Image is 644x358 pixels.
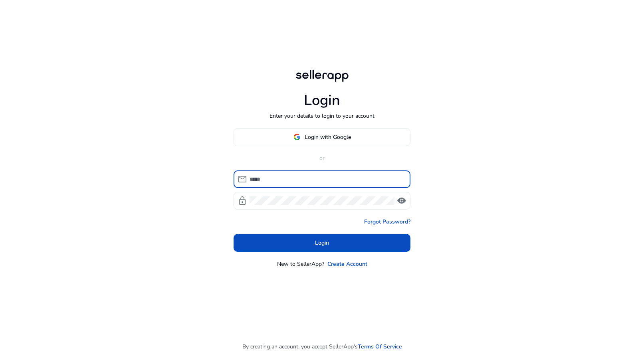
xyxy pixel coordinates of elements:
[234,234,410,252] button: Login
[238,174,247,184] span: mail
[305,133,351,141] span: Login with Google
[397,196,406,206] span: visibility
[293,133,301,140] img: google-logo.svg
[315,239,329,247] span: Login
[304,92,340,109] h1: Login
[234,128,410,146] button: Login with Google
[327,260,367,268] a: Create Account
[364,218,410,226] a: Forgot Password?
[277,260,324,268] p: New to SellerApp?
[269,112,375,120] p: Enter your details to login to your account
[234,154,410,162] p: or
[358,342,402,351] a: Terms Of Service
[238,196,247,206] span: lock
